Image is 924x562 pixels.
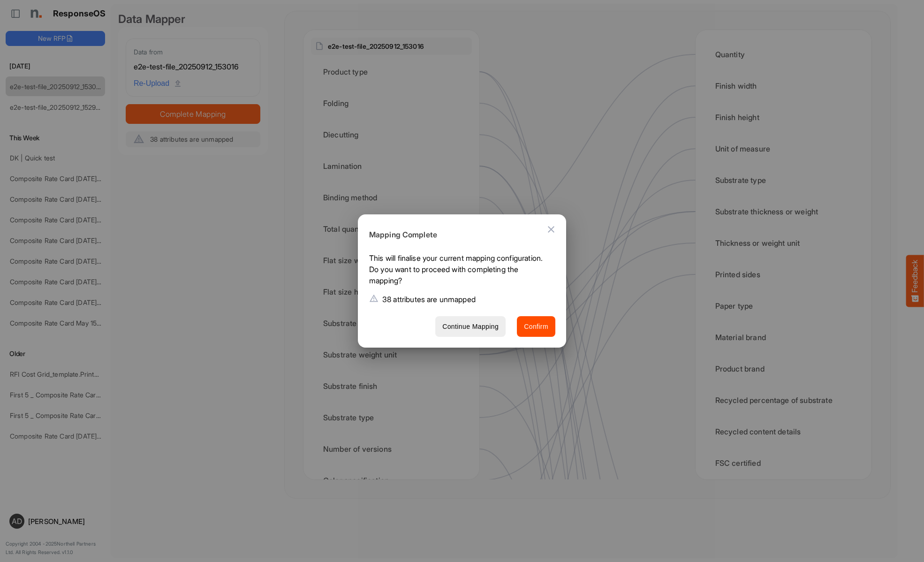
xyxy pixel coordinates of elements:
[442,321,499,333] span: Continue Mapping
[524,321,548,333] span: Confirm
[369,252,548,290] p: This will finalise your current mapping configuration. Do you want to proceed with completing the...
[540,218,562,241] button: Close dialog
[369,229,548,241] h6: Mapping Complete
[382,294,476,305] p: 38 attributes are unmapped
[517,316,555,337] button: Confirm
[435,316,506,337] button: Continue Mapping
